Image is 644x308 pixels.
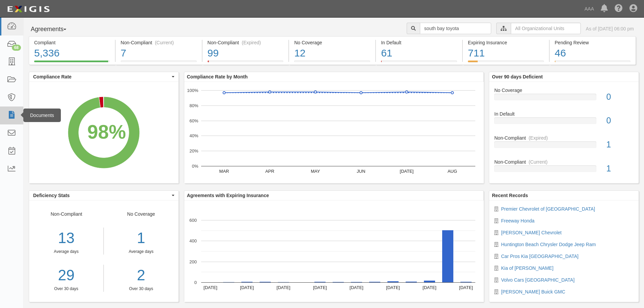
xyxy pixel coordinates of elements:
text: 600 [189,218,197,223]
div: 5,336 [34,46,110,61]
div: 0 [601,115,639,127]
div: 1 [109,228,173,249]
a: Car Pros Kia [GEOGRAPHIC_DATA] [501,254,578,259]
a: No Coverage12 [289,61,375,66]
div: Compliant [34,39,110,46]
div: Non-Compliant [29,211,104,292]
a: AAA [581,2,597,16]
div: In Default [489,111,639,117]
a: 2 [109,265,173,286]
div: 13 [29,228,103,249]
b: Agreements with Expiring Insurance [187,193,269,198]
text: MAR [219,169,229,174]
button: Deficiency Stats [29,191,178,200]
text: 60% [189,118,198,123]
div: 46 [555,46,630,61]
text: [DATE] [423,285,436,290]
a: Huntington Beach Chrysler Dodge Jeep Ram [501,242,596,247]
a: Freeway Honda [501,218,534,223]
text: 0 [194,280,197,285]
text: 400 [189,238,197,243]
b: Compliance Rate by Month [187,74,248,79]
div: In Default [381,39,457,46]
text: [DATE] [459,285,473,290]
div: 99 [208,46,284,61]
a: In Default0 [494,111,634,135]
div: Non-Compliant [489,135,639,141]
div: Expiring Insurance [468,39,544,46]
a: Volvo Cars [GEOGRAPHIC_DATA] [501,277,574,283]
text: [DATE] [386,285,400,290]
input: All Organizational Units [511,23,581,34]
text: AUG [448,169,457,174]
div: 1 [601,139,639,151]
a: In Default61 [376,61,462,66]
a: 29 [29,265,103,286]
div: 61 [381,46,457,61]
div: Non-Compliant [489,159,639,165]
text: 80% [189,103,198,108]
text: MAY [311,169,320,174]
div: (Current) [529,159,548,165]
a: [PERSON_NAME] Chevrolet [501,230,562,235]
div: 12 [294,46,370,61]
a: Pending Review46 [550,61,636,66]
i: Help Center - Complianz [615,5,623,13]
div: As of [DATE] 06:00 pm [586,25,634,32]
svg: A chart. [184,200,484,302]
div: 68 [12,45,21,51]
text: JUN [357,169,365,174]
b: Recent Records [492,193,528,198]
div: 1 [601,163,639,175]
div: No Coverage [489,87,639,94]
b: Over 90 days Deficient [492,74,543,79]
a: Premier Chevrolet of [GEOGRAPHIC_DATA] [501,206,595,212]
div: 7 [121,46,197,61]
div: Non-Compliant (Expired) [208,39,284,46]
div: Documents [23,109,61,122]
a: Non-Compliant(Current)1 [494,159,634,177]
span: Deficiency Stats [33,192,170,199]
div: Non-Compliant (Current) [121,39,197,46]
a: Kia of [PERSON_NAME] [501,265,553,271]
div: (Current) [155,39,174,46]
a: [PERSON_NAME] Buick GMC [501,289,565,294]
span: Compliance Rate [33,73,170,80]
div: 0 [601,91,639,103]
text: 200 [189,259,197,264]
text: [DATE] [313,285,327,290]
text: 0% [192,164,198,169]
div: 711 [468,46,544,61]
div: Average days [109,249,173,255]
div: No Coverage [294,39,370,46]
div: Over 30 days [29,286,103,292]
text: [DATE] [240,285,254,290]
button: Agreements [29,23,79,36]
div: (Expired) [242,39,261,46]
a: Expiring Insurance711 [463,61,549,66]
text: [DATE] [400,169,413,174]
button: Compliance Rate [29,72,178,81]
text: 100% [187,88,198,93]
a: Non-Compliant(Expired)1 [494,135,634,159]
text: [DATE] [204,285,217,290]
a: No Coverage0 [494,87,634,111]
text: [DATE] [277,285,290,290]
div: Average days [29,249,103,255]
text: APR [265,169,274,174]
text: [DATE] [350,285,363,290]
text: 20% [189,148,198,153]
div: No Coverage [104,211,178,292]
img: logo-5460c22ac91f19d4615b14bd174203de0afe785f0fc80cf4dbbc73dc1793850b.png [5,3,52,15]
div: A chart. [184,82,484,183]
div: Over 30 days [109,286,173,292]
text: 40% [189,133,198,138]
div: Pending Review [555,39,630,46]
input: Search Agreements [420,23,491,34]
svg: A chart. [29,82,178,183]
a: Compliant5,336 [29,61,115,66]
